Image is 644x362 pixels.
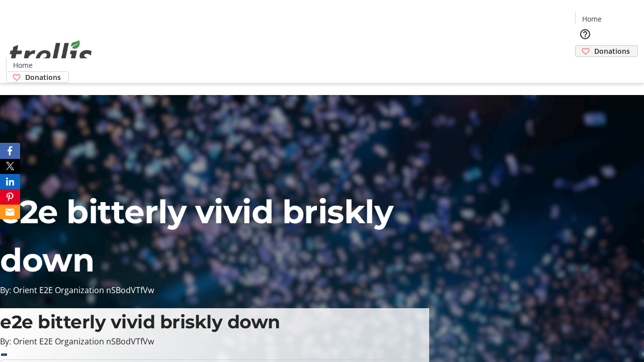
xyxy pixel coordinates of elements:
img: Orient E2E Organization nSBodVTfVw's Logo [6,29,96,79]
span: Donations [594,46,630,56]
span: Home [13,60,33,70]
a: Donations [6,71,69,83]
button: Help [575,24,595,44]
a: Home [576,14,608,24]
a: Donations [575,45,638,57]
span: Home [582,14,602,24]
a: Home [7,60,39,70]
span: Donations [25,72,61,82]
button: Cart [575,57,595,77]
